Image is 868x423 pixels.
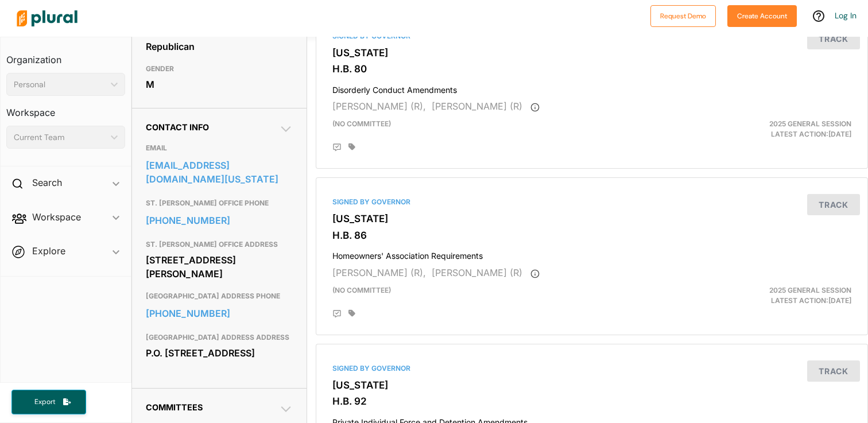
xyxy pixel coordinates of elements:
a: [PHONE_NUMBER] [146,212,293,229]
div: (no committee) [324,285,681,306]
div: Add tags [348,309,355,317]
h3: ST. [PERSON_NAME] OFFICE PHONE [146,196,293,210]
h4: Homeowners' Association Requirements [332,246,851,261]
h3: GENDER [146,62,293,76]
div: [STREET_ADDRESS][PERSON_NAME] [146,251,293,282]
span: Export [26,397,63,407]
h3: [US_STATE] [332,379,851,391]
h3: EMAIL [146,141,293,155]
h3: [US_STATE] [332,47,851,59]
div: Personal [14,79,106,91]
button: Create Account [727,5,797,27]
h2: Search [32,176,62,189]
button: Request Demo [650,5,716,27]
h3: Organization [6,43,125,68]
a: [EMAIL_ADDRESS][DOMAIN_NAME][US_STATE] [146,157,293,188]
span: 2025 General Session [769,286,851,294]
span: [PERSON_NAME] (R), [332,267,426,278]
div: Latest Action: [DATE] [681,119,860,139]
h3: [GEOGRAPHIC_DATA] ADDRESS PHONE [146,289,293,303]
a: [PHONE_NUMBER] [146,305,293,322]
h4: Disorderly Conduct Amendments [332,80,851,95]
div: Signed by Governor [332,197,851,207]
div: Add tags [348,143,355,151]
span: [PERSON_NAME] (R) [432,267,522,278]
button: Track [807,360,860,382]
a: Log In [835,10,857,21]
button: Export [11,390,86,414]
button: Track [807,28,860,49]
span: [PERSON_NAME] (R) [432,100,522,112]
a: Create Account [727,9,797,21]
h3: Workspace [6,96,125,121]
h3: [US_STATE] [332,213,851,224]
div: Add Position Statement [332,143,342,152]
span: 2025 General Session [769,119,851,128]
a: Request Demo [650,9,716,21]
h3: H.B. 80 [332,63,851,75]
div: Current Team [14,131,106,143]
span: [PERSON_NAME] (R), [332,100,426,112]
div: Latest Action: [DATE] [681,285,860,306]
div: Add Position Statement [332,309,342,319]
span: Committees [146,402,203,412]
div: (no committee) [324,119,681,139]
h3: H.B. 92 [332,395,851,407]
h3: ST. [PERSON_NAME] OFFICE ADDRESS [146,238,293,251]
div: M [146,76,293,93]
h3: [GEOGRAPHIC_DATA] ADDRESS ADDRESS [146,331,293,344]
h3: H.B. 86 [332,230,851,241]
div: Signed by Governor [332,363,851,374]
div: Republican [146,38,293,55]
button: Track [807,194,860,215]
span: Contact Info [146,122,209,132]
div: P.O. [STREET_ADDRESS] [146,344,293,362]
